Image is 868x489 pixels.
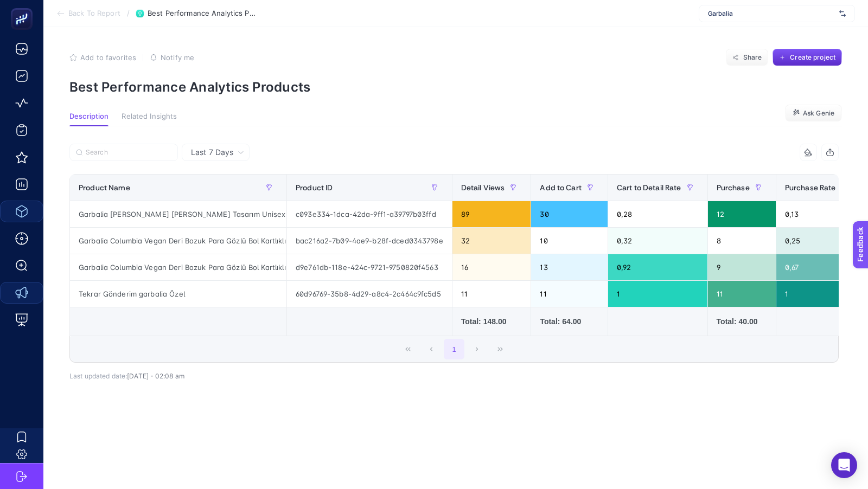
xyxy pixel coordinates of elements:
div: Total: 64.00 [540,316,599,327]
img: svg%3e [839,8,846,19]
button: Create project [773,49,842,66]
div: 0,28 [608,201,707,227]
button: Add to favorites [69,53,136,62]
div: 0,13 [776,201,862,227]
div: 11 [452,281,531,307]
span: Feedback [7,3,41,12]
div: 12 [708,201,776,227]
button: Ask Genie [785,105,842,122]
div: 0,67 [776,254,862,280]
div: 1 [608,281,707,307]
span: Create project [790,53,835,62]
div: 0,32 [608,228,707,254]
div: 1 [776,281,862,307]
button: Share [726,49,768,66]
span: Last updated date: [69,372,127,380]
span: Notify me [161,53,194,62]
div: 10 [531,228,608,254]
div: 30 [531,201,608,227]
div: 0,92 [608,254,707,280]
div: Garbalia Columbia Vegan Deri Bozuk Para Gözlü Bol Kartlıklı Mini Kadın Cüzdanı [70,254,286,280]
div: 11 [531,281,608,307]
div: Garbalia [PERSON_NAME] [PERSON_NAME] Tasarım Unisex Kartlık Cüzdan [70,201,286,227]
input: Search [86,149,171,157]
div: Garbalia Columbia Vegan Deri Bozuk Para Gözlü Bol Kartlıklı Mini Kadın Cüzdanı [70,228,286,254]
div: bac216a2-7b09-4ae9-b28f-dced0343798e [287,228,452,254]
span: [DATE]・02:08 am [127,372,184,380]
div: Tekrar Gönderim garbalia Özel [70,281,286,307]
p: Best Performance Analytics Products [69,79,842,95]
span: Add to favorites [80,53,136,62]
button: Related Insights [122,112,177,126]
span: Cart to Detail Rate [617,183,681,192]
div: 8 [708,228,776,254]
span: Garbalia [708,9,835,18]
div: 32 [452,228,531,254]
span: Product ID [296,183,333,192]
span: Ask Genie [803,109,834,118]
span: Related Insights [122,112,177,121]
span: Add to Cart [540,183,582,192]
button: Notify me [150,53,194,62]
span: Back To Report [68,9,120,18]
button: 1 [444,339,464,359]
div: Total: 40.00 [717,316,767,327]
div: Open Intercom Messenger [831,452,857,478]
span: Product Name [79,183,130,192]
div: 9 [708,254,776,280]
span: Best Performance Analytics Products [148,9,256,18]
span: Last 7 Days [191,147,233,158]
div: 16 [452,254,531,280]
span: Detail Views [461,183,505,192]
div: Last 7 Days [69,161,839,380]
div: Total: 148.00 [461,316,522,327]
span: Purchase [717,183,750,192]
div: 60d96769-35b8-4d29-a8c4-2c464c9fc5d5 [287,281,452,307]
span: Description [69,112,108,121]
div: d9e761db-118e-424c-9721-9750820f4563 [287,254,452,280]
span: / [127,9,130,17]
div: 13 [531,254,608,280]
span: Purchase Rate [785,183,836,192]
span: Share [743,53,762,62]
div: 11 [708,281,776,307]
button: Description [69,112,108,126]
div: c093e334-1dca-42da-9ff1-a39797b03ffd [287,201,452,227]
div: 0,25 [776,228,862,254]
div: 89 [452,201,531,227]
